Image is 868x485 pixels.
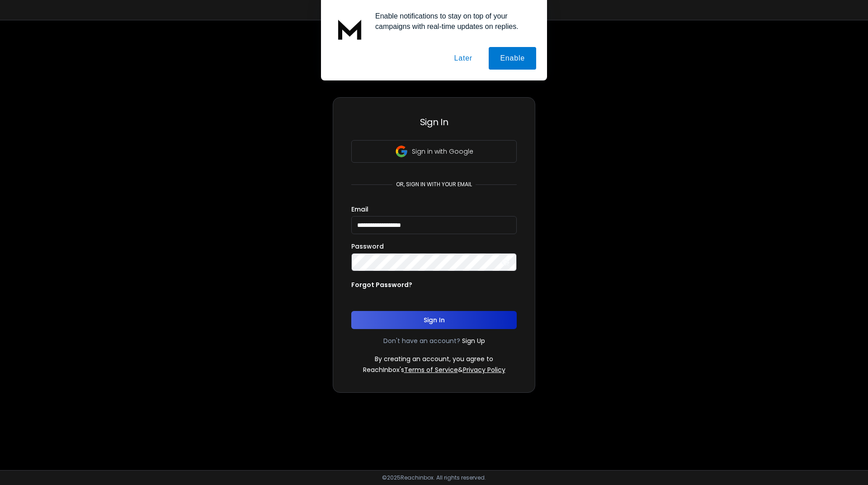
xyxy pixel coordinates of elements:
a: Privacy Policy [463,365,505,374]
p: © 2025 Reachinbox. All rights reserved. [382,474,486,481]
button: Sign In [351,311,517,329]
a: Sign Up [462,336,485,345]
a: Terms of Service [404,365,458,374]
button: Later [443,47,483,70]
p: Don't have an account? [383,336,460,345]
p: ReachInbox's & [363,365,505,374]
p: Forgot Password? [351,280,412,289]
div: Enable notifications to stay on top of your campaigns with real-time updates on replies. [368,11,536,32]
p: By creating an account, you agree to [375,354,493,363]
img: notification icon [332,11,368,47]
p: or, sign in with your email [392,181,476,188]
label: Email [351,206,368,212]
h3: Sign In [351,116,517,128]
button: Sign in with Google [351,140,517,163]
p: Sign in with Google [412,147,473,156]
label: Password [351,243,384,250]
button: Enable [489,47,536,70]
